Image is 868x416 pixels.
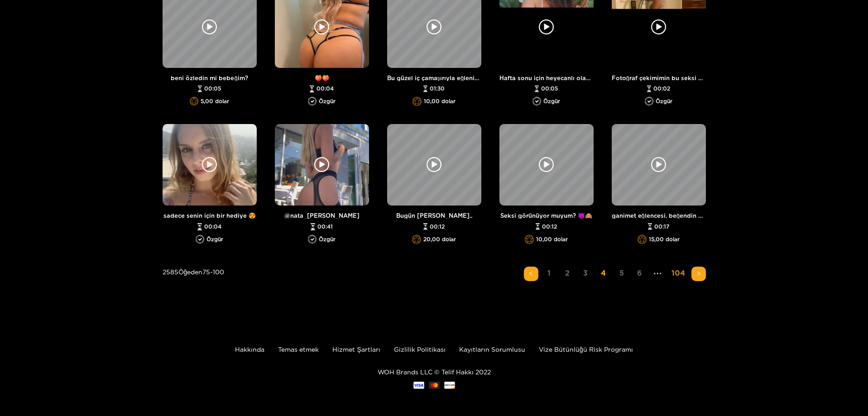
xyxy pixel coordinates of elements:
font: Özgür [319,98,336,104]
font: 00:02 [653,86,670,91]
li: Sonraki Sayfa [691,267,706,281]
font: 4 [601,269,606,277]
li: 6 [633,267,647,281]
font: Özgür [206,236,223,242]
button: Sağ [691,267,706,281]
font: 3 [583,269,588,277]
button: sol [524,267,538,281]
font: sadece senin için bir hediye 😍 [163,212,256,219]
font: 100 [213,268,224,275]
font: Bu güzel iç çamaşırıyla eğleniyor ve dans ediyorum... Daha fazlasını görmek ister misin? Açıklayı... [387,75,762,81]
a: Vize Bütünlüğü Risk Programı [539,346,633,353]
li: Sonraki 5 Sayfa [651,267,665,281]
font: beni özledin mi bebeğim? [171,75,248,81]
span: Sağ [696,271,701,276]
font: Özgür [319,236,336,242]
font: 10,00 dolar [536,236,568,242]
font: Hafta sonu için heyecanlı olanlar kimler? 🙋🏻🥰 [499,75,637,81]
li: 1 [542,267,556,281]
font: Özgür [656,98,672,104]
li: 4 [596,267,611,281]
a: Temas etmek [278,346,319,353]
font: 00:04 [317,86,334,91]
font: ••• [654,270,663,277]
font: 01:30 [430,86,445,91]
a: Gizlilik Politikası [394,346,446,353]
font: 00:17 [654,224,669,230]
span: sol [528,271,534,276]
font: - [210,268,213,275]
font: Özgür [543,98,560,104]
font: 75 [202,268,210,275]
font: Fotoğraf çekimimin bu seksi videosunun tadını çıkarın! 💗 [612,75,785,81]
font: ganimet eğlencesi. beğendin mi?😈😈 [612,212,723,219]
font: 00:41 [317,224,333,230]
a: Hizmet Şartları [332,346,380,353]
font: 00:05 [541,86,558,91]
a: Kayıtların Sorumlusu [459,346,525,353]
font: WOH Brands LLC © Telif Hakkı 2022 [378,368,491,375]
a: Hakkında [235,346,264,353]
li: 2 [560,267,575,281]
font: 6 [637,269,642,277]
font: 104 [671,269,685,277]
font: ​​öğeden [178,268,203,275]
font: 5 [619,269,624,277]
li: 3 [578,267,593,281]
font: 🍑🍑 [315,75,329,81]
li: 5 [614,267,629,281]
font: 10,00 dolar [424,98,456,104]
font: 15,00 dolar [649,236,680,242]
li: 104 [669,267,688,281]
font: Bugün [PERSON_NAME].. [396,212,472,219]
font: 5,00 dolar [201,98,229,104]
font: 00:12 [430,224,445,230]
font: 00:04 [204,224,221,230]
li: Önceki Sayfa [524,267,538,281]
font: 1 [547,269,551,277]
font: Seksi görünüyor muyum? 😈🙈 [500,212,592,219]
font: 00:12 [542,224,557,230]
font: 00:05 [204,86,221,91]
font: 20,00 dolar [423,236,456,242]
font: 2 [565,269,570,277]
font: @nata_[PERSON_NAME] [284,212,360,219]
font: 2585 [163,268,178,275]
